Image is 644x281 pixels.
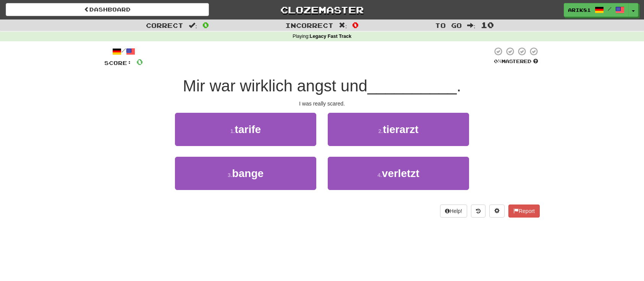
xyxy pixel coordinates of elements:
[175,157,316,190] button: 3.bange
[367,77,457,95] span: __________
[352,20,359,29] span: 0
[328,113,469,146] button: 2.tierarzt
[608,6,612,11] span: /
[457,77,461,95] span: .
[471,205,485,218] button: Round history (alt+y)
[377,172,382,178] small: 4 .
[228,172,232,178] small: 3 .
[378,128,383,134] small: 2 .
[310,34,351,39] strong: Legacy Fast Track
[382,167,419,179] span: verletzt
[285,21,333,29] span: Incorrect
[6,3,209,16] a: Dashboard
[146,21,183,29] span: Correct
[481,20,494,29] span: 10
[440,205,467,218] button: Help!
[568,6,591,13] span: Arik81
[136,57,143,67] span: 0
[232,167,264,179] span: bange
[328,157,469,190] button: 4.verletzt
[494,58,502,64] span: 0 %
[202,20,209,29] span: 0
[508,205,540,218] button: Report
[435,21,462,29] span: To go
[104,47,143,56] div: /
[175,113,316,146] button: 1.tarife
[220,3,424,16] a: Clozemaster
[104,60,132,66] span: Score:
[492,58,540,65] div: Mastered
[183,77,367,95] span: Mir war wirklich angst und
[383,123,418,135] span: tierarzt
[467,22,476,29] span: :
[230,128,235,134] small: 1 .
[339,22,347,29] span: :
[564,3,629,17] a: Arik81 /
[235,123,261,135] span: tarife
[189,22,197,29] span: :
[104,100,540,107] div: I was really scared.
